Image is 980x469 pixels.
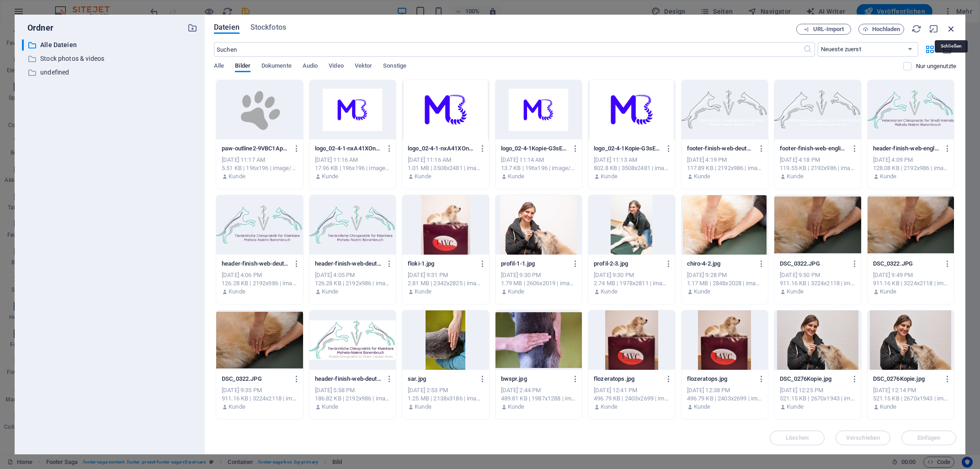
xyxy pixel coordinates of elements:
[780,279,856,288] div: 911.16 KB | 3224x2118 | image/jpeg
[303,60,318,73] span: Audio
[214,22,240,33] span: Dateien
[214,42,803,57] input: Suchen
[780,156,856,164] div: [DATE] 4:18 PM
[222,386,298,394] div: [DATE] 9:35 PM
[408,386,484,394] div: [DATE] 2:53 PM
[687,164,763,172] div: 117.89 KB | 2192x986 | image/png
[687,271,763,279] div: [DATE] 9:28 PM
[315,144,382,153] p: logo_02-4-1-nxA41XOnZF0JdG3S1zgY4Q-dI8D6KO-qO-gB924M0xecQ.png
[694,403,711,411] p: Kunde
[315,386,391,394] div: [DATE] 5:58 PM
[594,156,670,164] div: [DATE] 11:13 AM
[229,403,245,411] p: Kunde
[873,375,940,383] p: DSC_0276Kopie.jpg
[787,288,804,296] p: Kunde
[594,144,661,153] p: logo_02-4-1Kopie-G3sEfi_jainAJcQYKbLmFA.jpg
[873,144,940,153] p: header-finish-web-englishohnemobil-3LCl8CEuEcQTe1hDbhH9DQ.png
[501,279,577,288] div: 1.79 MB | 2606x2019 | image/jpeg
[813,27,844,32] span: URL-Import
[687,260,754,268] p: chiro-4-2.jpg
[229,288,245,296] p: Kunde
[501,375,568,383] p: bwspr.jpg
[40,40,181,50] p: Alle Dateien
[214,60,224,73] span: Alle
[501,394,577,403] div: 489.81 KB | 1987x1288 | image/jpeg
[222,156,298,164] div: [DATE] 11:17 AM
[322,288,339,296] p: Kunde
[916,62,956,70] p: Zeigt nur Dateien an, die nicht auf der Website verwendet werden. Dateien, die während dieser Sit...
[594,164,670,172] div: 802.8 KB | 3508x2481 | image/jpeg
[858,24,904,35] button: Hochladen
[880,288,897,296] p: Kunde
[222,279,298,288] div: 126.28 KB | 2192x986 | image/png
[229,172,245,181] p: Kunde
[22,39,24,51] div: ​
[408,260,475,268] p: floki-1.jpg
[322,172,339,181] p: Kunde
[687,156,763,164] div: [DATE] 4:19 PM
[594,375,661,383] p: flozeratops.jpg
[601,172,618,181] p: Kunde
[873,271,949,279] div: [DATE] 9:49 PM
[315,375,382,383] p: header-finish-web-deutsch-300dpiKopie6.jpg
[322,403,339,411] p: Kunde
[911,24,921,34] i: Neu laden
[315,260,382,268] p: header-finish-web-deutsch-300dpiohnemobil-wKXKV6yTEc9Xs-QaPq815g.png
[873,164,949,172] div: 128.08 KB | 2192x986 | image/png
[687,394,763,403] div: 496.79 KB | 2403x2699 | image/jpeg
[222,260,289,268] p: header-finish-web-deutsch-300dpiohnemobil-UHgNHpvXLQA68xH6l9hKnA.png
[780,271,856,279] div: [DATE] 9:50 PM
[880,172,897,181] p: Kunde
[40,53,181,64] p: Stock photos & videos
[329,60,343,73] span: Video
[222,394,298,403] div: 911.16 KB | 3224x2118 | image/jpeg
[787,403,804,411] p: Kunde
[694,288,711,296] p: Kunde
[873,394,949,403] div: 521.15 KB | 2670x1943 | image/jpeg
[873,279,949,288] div: 911.16 KB | 3224x2118 | image/jpeg
[22,22,53,34] p: Ordner
[873,260,940,268] p: DSC_0322.JPG
[687,375,754,383] p: flozeratops.jpg
[594,279,670,288] div: 2.74 MB | 1978x2811 | image/jpeg
[315,271,391,279] div: [DATE] 4:05 PM
[355,60,373,73] span: Vektor
[601,288,618,296] p: Kunde
[787,172,804,181] p: Kunde
[408,156,484,164] div: [DATE] 11:16 AM
[694,172,711,181] p: Kunde
[408,394,484,403] div: 1.25 MB | 2138x3186 | image/jpeg
[780,144,847,153] p: footer-finish-web-englisch-300dpiohnemobil-ypsVjkbhZbOt8GpgmaGuSw.png
[40,67,181,78] p: undefined
[594,271,670,279] div: [DATE] 9:30 PM
[872,27,900,32] span: Hochladen
[415,288,431,296] p: Kunde
[408,164,484,172] div: 1.01 MB | 3508x2481 | image/jpeg
[780,375,847,383] p: DSC_0276Kopie.jpg
[408,144,475,153] p: logo_02-4-1-nxA41XOnZF0JdG3S1zgY4Q.jpg
[383,60,406,73] span: Sonstige
[222,144,289,153] p: paw-outline2-9VBC1ApZHj1OnGhkUAfZTQ.png
[687,386,763,394] div: [DATE] 12:38 PM
[780,386,856,394] div: [DATE] 12:25 PM
[601,403,618,411] p: Kunde
[250,22,286,33] span: Stockfotos
[594,260,661,268] p: profil-2-3.jpg
[873,156,949,164] div: [DATE] 4:09 PM
[235,60,250,73] span: Bilder
[780,260,847,268] p: DSC_0322.JPG
[408,279,484,288] div: 2.81 MB | 2342x2825 | image/jpeg
[508,172,525,181] p: Kunde
[687,279,763,288] div: 1.17 MB | 2848x2028 | image/jpeg
[796,24,851,35] button: URL-Import
[222,375,289,383] p: DSC_0322.JPG
[315,164,391,172] div: 17.96 KB | 196x196 | image/png
[501,144,568,153] p: logo_02-4-1Kopie-G3sEfi_jainAJcQYKbLmFA-x6Tmz1twKx9MH8e-QPPh9g.png
[315,279,391,288] div: 126.28 KB | 2192x986 | image/png
[501,260,568,268] p: profil-1-1.jpg
[508,403,525,411] p: Kunde
[780,164,856,172] div: 119.55 KB | 2192x986 | image/png
[415,403,431,411] p: Kunde
[501,271,577,279] div: [DATE] 9:30 PM
[222,271,298,279] div: [DATE] 4:06 PM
